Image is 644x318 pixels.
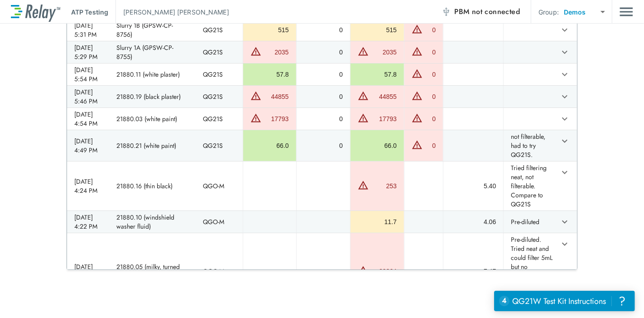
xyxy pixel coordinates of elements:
img: Warning [412,113,423,123]
td: 21880.21 (white paint) [109,130,195,161]
button: expand row [557,22,572,38]
div: 0 [425,141,436,150]
img: Warning [412,139,423,150]
img: Warning [358,265,369,276]
td: Pre-diluted [503,211,557,233]
td: 21880.10 (windshield washer fluid) [109,211,195,233]
div: [DATE] 5:46 PM [74,88,102,106]
button: PBM not connected [438,3,524,21]
td: 21880.03 (white paint) [109,108,195,130]
td: QG21S [196,64,243,85]
td: 21880.11 (white plaster) [109,64,195,85]
div: 0 [304,48,343,57]
div: 17793 [264,114,289,123]
p: ATP Testing [71,7,108,17]
div: 5.40 [451,181,496,191]
td: QG21S [196,108,243,130]
iframe: Resource center [494,291,635,311]
td: 21880.16 (thin black) [109,161,195,210]
div: 29364 [371,267,397,276]
div: 7.47 [451,267,496,276]
button: expand row [557,133,572,149]
button: expand row [557,214,572,230]
td: 21880.05 (milky, turned blue when spilled) [109,233,195,309]
div: 515 [250,25,289,34]
img: Warning [412,68,423,79]
p: [PERSON_NAME] [PERSON_NAME] [123,7,229,17]
div: 0 [304,70,343,79]
img: Warning [412,46,423,57]
img: Warning [250,113,261,123]
td: QGO-M [196,211,243,233]
img: Warning [358,90,369,101]
td: Tried filtering neat, not filterable. Compare to QG21S [503,161,557,210]
div: 57.8 [250,70,289,79]
img: LuminUltra Relay [11,2,60,22]
div: 44855 [371,92,397,101]
div: 2035 [264,48,289,57]
td: Slurry 1A (GPSW-CP-8755) [109,41,195,63]
button: expand row [557,67,572,82]
img: Drawer Icon [620,3,633,20]
button: expand row [557,44,572,60]
div: 0 [425,92,436,101]
button: expand row [557,165,572,180]
td: QG21S [196,130,243,161]
div: [DATE] 4:24 PM [74,177,102,195]
td: QG21S [196,41,243,63]
div: 0 [425,25,436,34]
button: expand row [557,89,572,104]
div: 0 [304,92,343,101]
div: 0 [425,114,436,123]
td: not filterable, had to try QG21S. [503,130,557,161]
img: Warning [358,46,369,57]
img: Warning [358,180,369,191]
div: 11.7 [358,217,397,226]
div: 515 [358,25,397,34]
div: 0 [425,70,436,79]
div: [DATE] 5:31 PM [74,21,102,39]
div: 253 [371,181,397,191]
td: QG21S [196,86,243,108]
td: QG21S [196,19,243,41]
img: Warning [250,90,261,101]
span: PBM [454,5,520,18]
span: not connected [472,6,520,17]
div: [DATE] 5:54 PM [74,65,102,83]
div: 4.06 [451,217,496,226]
div: [DATE] 4:22 PM [74,262,102,280]
div: 0 [304,141,343,150]
div: 66.0 [250,141,289,150]
td: 21880.19 (black plaster) [109,86,195,108]
div: 0 [304,25,343,34]
div: [DATE] 5:29 PM [74,43,102,61]
div: 57.8 [358,70,397,79]
img: Warning [412,24,423,34]
img: Offline Icon [442,7,451,16]
img: Warning [358,113,369,123]
td: QGO-M [196,161,243,210]
td: Slurry 1B (GPSW-CP-8756) [109,19,195,41]
button: expand row [557,236,572,252]
div: [DATE] 4:54 PM [74,110,102,128]
div: [DATE] 4:49 PM [74,137,102,155]
button: expand row [557,111,572,127]
div: 0 [425,48,436,57]
img: Warning [412,90,423,101]
button: Main menu [620,3,633,20]
div: 17793 [371,114,397,123]
div: 44855 [264,92,289,101]
td: Pre-diluted. Tried neat and could filter 5mL but no LumiClean. Recommend comparing to QG21S [503,233,557,309]
div: [DATE] 4:22 PM [74,213,102,231]
img: Warning [250,46,261,57]
p: Group: [538,7,559,17]
div: 2035 [371,48,397,57]
td: QGO-M [196,233,243,309]
div: 66.0 [358,141,397,150]
div: 0 [304,114,343,123]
